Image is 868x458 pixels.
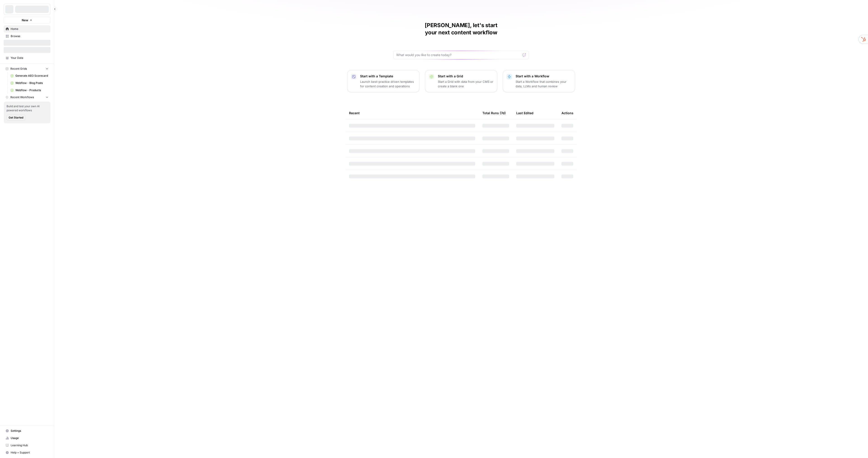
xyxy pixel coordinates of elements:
[360,74,416,78] p: Start with a Template
[4,434,50,442] a: Usage
[8,87,50,94] a: Webflow - Products
[347,70,420,92] button: Start with a TemplateLaunch best-practice driven templates for content creation and operations
[425,70,497,92] button: Start with a GridStart a Grid with data from your CMS or create a blank one
[360,79,416,88] p: Launch best-practice driven templates for content creation and operations
[482,107,506,119] div: Total Runs (7d)
[7,104,48,112] span: Build and test your own AI powered workflows
[22,18,28,22] span: New
[438,79,493,88] p: Start a Grid with data from your CMS or create a blank one
[4,449,50,456] button: Help + Support
[11,34,48,38] span: Browse
[10,67,27,71] span: Recent Grids
[4,442,50,449] a: Learning Hub
[11,443,48,447] span: Learning Hub
[4,94,50,101] button: Recent Workflows
[349,107,475,119] div: Recent
[15,81,48,85] span: Webflow - Blog Posts
[9,116,23,120] span: Get Started
[4,25,50,33] a: Home
[8,72,50,79] a: Generate AEO Scorecard
[15,88,48,92] span: Webflow - Products
[11,436,48,440] span: Usage
[7,115,25,121] button: Get Started
[396,53,521,57] input: What would you like to create today?
[4,65,50,72] button: Recent Grids
[11,429,48,433] span: Settings
[4,33,50,40] a: Browse
[4,427,50,434] a: Settings
[516,107,533,119] div: Last Edited
[503,70,575,92] button: Start with a WorkflowStart a Workflow that combines your data, LLMs and human review
[8,79,50,87] a: Webflow - Blog Posts
[516,79,571,88] p: Start a Workflow that combines your data, LLMs and human review
[393,22,529,36] h1: [PERSON_NAME], let's start your next content workflow
[10,95,34,99] span: Recent Workflows
[4,54,50,62] a: Your Data
[516,74,571,78] p: Start with a Workflow
[11,56,48,60] span: Your Data
[438,74,493,78] p: Start with a Grid
[11,451,48,455] span: Help + Support
[4,17,50,24] button: New
[11,27,48,31] span: Home
[15,74,48,78] span: Generate AEO Scorecard
[561,107,573,119] div: Actions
